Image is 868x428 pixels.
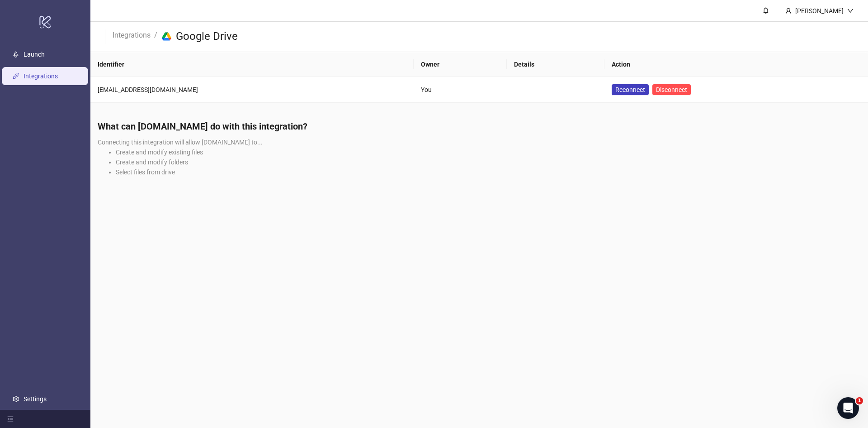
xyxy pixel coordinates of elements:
span: menu-fold [7,416,14,422]
button: Disconnect [652,84,691,95]
li: Select files from drive [116,167,861,177]
a: Launch [24,51,45,58]
th: Action [604,52,868,77]
div: [EMAIL_ADDRESS][DOMAIN_NAME] [98,85,406,95]
h3: Google Drive [176,29,238,44]
h4: What can [DOMAIN_NAME] do with this integration? [98,120,861,133]
a: Settings [24,395,47,403]
span: Reconnect [615,86,645,93]
span: user [785,8,792,14]
iframe: Intercom live chat [837,397,859,419]
div: [PERSON_NAME] [792,6,847,16]
th: Details [507,52,605,77]
th: Owner [414,52,506,77]
span: Connecting this integration will allow [DOMAIN_NAME] to... [98,139,263,146]
span: 1 [856,397,863,404]
li: / [154,29,157,44]
li: Create and modify existing files [116,147,861,157]
a: Integrations [24,72,58,80]
span: down [847,8,854,14]
div: You [421,85,499,95]
li: Create and modify folders [116,157,861,167]
span: bell [763,7,769,14]
th: Identifier [90,52,414,77]
span: Disconnect [656,86,687,93]
a: Integrations [111,29,152,39]
button: Reconnect [612,84,649,95]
